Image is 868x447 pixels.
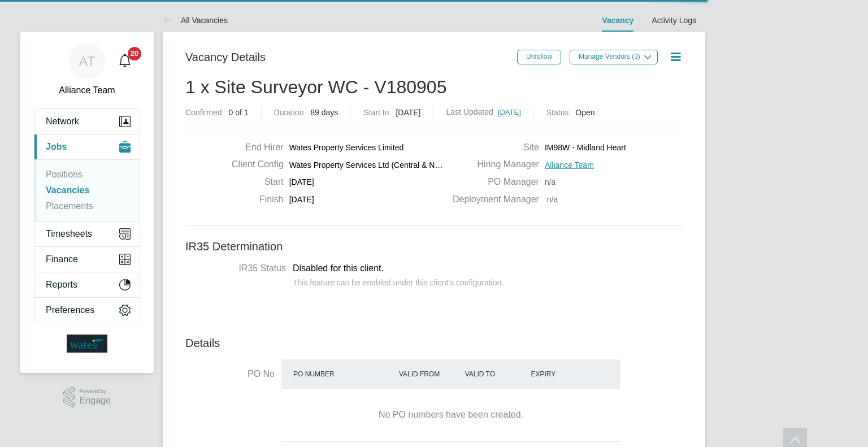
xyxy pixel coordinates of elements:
h3: Details [185,336,683,350]
span: Jobs [46,142,67,152]
div: Jobs [34,159,140,221]
span: Disabled for this client. [293,263,384,273]
span: Timesheets [46,229,92,239]
label: Hiring Manager [444,159,539,171]
a: Vacancies [46,185,89,195]
span: [DATE] [396,108,420,117]
label: Last Updated [446,107,493,117]
button: Preferences [34,298,140,323]
span: 20 [128,47,141,60]
h3: Vacancy Details [185,50,517,64]
span: Network [46,116,79,127]
label: Finish [222,194,284,206]
a: Vacancy [602,16,633,25]
button: Manage Vendors (3) [570,50,658,64]
label: IR35 Status [197,263,286,275]
a: Positions [46,170,83,179]
span: [DATE] [289,177,314,187]
span: Engage [80,396,111,406]
span: Powered by [80,387,111,396]
div: Valid To [462,364,528,384]
button: Jobs [34,134,140,159]
label: Status [546,107,569,118]
span: 1 x Site Surveyor WC - V180905 [185,77,446,97]
span: Open [575,108,594,117]
nav: Main navigation [20,32,154,373]
a: All Vacancies [163,16,228,25]
label: End Hirer [222,142,284,154]
img: wates-logo-retina.png [67,335,107,353]
label: Deployment Manager [444,194,539,206]
label: Duration [274,107,304,118]
span: Reports [46,280,77,290]
label: PO Manager [444,176,539,188]
span: Alliance Team [545,160,594,170]
span: n/a [545,177,555,187]
h3: IR35 Determination [185,239,683,254]
span: [DATE] [498,108,521,116]
span: AT [79,54,96,68]
label: PO No [185,368,275,380]
span: Finance [46,254,78,264]
span: Alliance Team [34,84,140,97]
span: [DATE] [289,194,314,205]
span: IM98W - Midland Heart [545,142,626,153]
div: No PO numbers have been created. [293,409,609,421]
label: Start [222,176,284,188]
div: This feature can be enabled under this client's configuration. [293,275,504,288]
label: Start In [363,107,389,118]
button: Unfollow [517,50,561,64]
span: Wates Property Services Ltd (Central & N… [289,160,443,170]
span: Wates Property Services Limited [289,142,404,153]
span: 0 of 1 [228,108,248,117]
span: 89 days [310,108,338,117]
button: Timesheets [34,222,140,246]
a: Activity Logs [652,16,696,25]
a: ATAlliance Team [34,43,140,97]
label: Client Config [222,159,284,171]
span: n/a [547,194,558,205]
div: Expiry [528,364,594,384]
a: Powered byEngage [63,387,111,408]
button: Network [34,109,140,134]
label: Confirmed [185,107,222,118]
button: Reports [34,272,140,297]
button: Finance [34,247,140,272]
a: Placements [46,201,93,211]
a: 20 [114,43,136,79]
a: Go to home page [34,335,140,353]
div: Valid From [396,364,462,384]
span: Preferences [46,305,94,315]
label: Site [444,142,539,154]
div: PO Number [290,364,396,384]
